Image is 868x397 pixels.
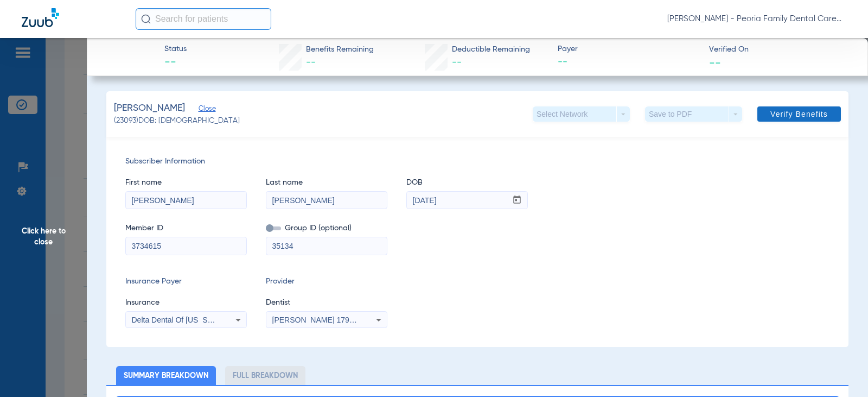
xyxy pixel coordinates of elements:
[125,223,247,234] span: Member ID
[452,44,530,55] span: Deductible Remaining
[266,223,387,234] span: Group ID (optional)
[266,297,387,308] span: Dentist
[141,14,151,24] img: Search Icon
[507,192,528,209] button: Open calendar
[125,276,247,287] span: Insurance Payer
[406,177,528,188] span: DOB
[125,156,829,167] span: Subscriber Information
[22,8,59,27] img: Zuub Logo
[116,366,216,385] li: Summary Breakdown
[709,44,851,55] span: Verified On
[306,44,374,55] span: Benefits Remaining
[558,55,699,69] span: --
[114,102,185,115] span: [PERSON_NAME]
[225,366,305,385] li: Full Breakdown
[266,276,387,287] span: Provider
[164,43,187,55] span: Status
[558,43,699,55] span: Payer
[125,297,247,308] span: Insurance
[125,177,247,188] span: First name
[114,115,240,127] span: (23093) DOB: [DEMOGRAPHIC_DATA]
[266,177,387,188] span: Last name
[770,110,828,118] span: Verify Benefits
[667,14,846,24] span: [PERSON_NAME] - Peoria Family Dental Care
[306,58,316,67] span: --
[199,105,208,115] span: Close
[709,56,721,68] span: --
[132,316,312,324] span: Delta Dental Of [US_STATE] - Government Programs
[757,106,841,122] button: Verify Benefits
[164,55,187,71] span: --
[452,58,462,67] span: --
[272,316,379,324] span: [PERSON_NAME] 1790912046
[136,8,271,30] input: Search for patients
